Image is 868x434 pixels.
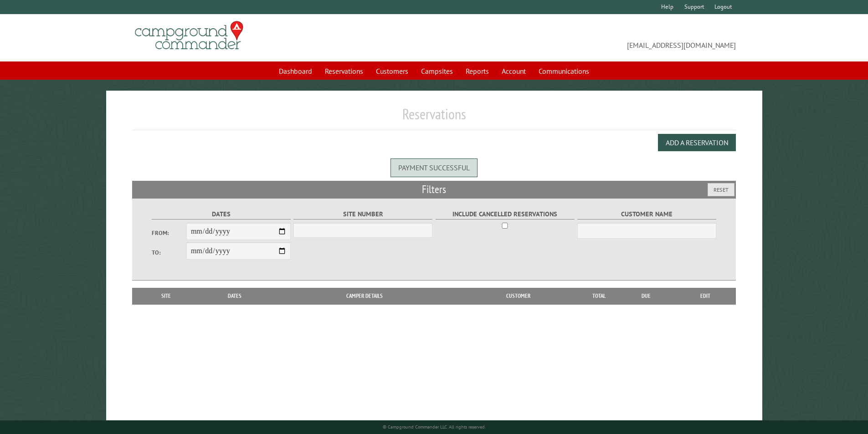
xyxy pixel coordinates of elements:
h2: Filters [132,181,736,198]
small: © Campground Commander LLC. All rights reserved. [383,424,486,430]
div: Payment successful [390,158,478,177]
a: Customers [370,62,414,80]
th: Site [137,288,196,304]
th: Dates [196,288,274,304]
th: Total [581,288,617,304]
h1: Reservations [132,105,736,130]
button: Reset [708,183,734,196]
a: Reports [460,62,494,80]
a: Account [496,62,531,80]
a: Dashboard [273,62,318,80]
label: From: [152,229,186,237]
label: Dates [152,209,291,220]
label: Include Cancelled Reservations [436,209,575,220]
th: Edit [675,288,736,304]
label: To: [152,248,186,257]
a: Campsites [416,62,458,80]
th: Due [617,288,675,304]
button: Add a Reservation [658,134,736,151]
label: Site Number [293,209,432,220]
th: Customer [455,288,581,304]
a: Reservations [319,62,369,80]
a: Communications [533,62,595,80]
span: [EMAIL_ADDRESS][DOMAIN_NAME] [434,25,736,51]
th: Camper Details [274,288,455,304]
label: Customer Name [577,209,716,220]
img: Campground Commander [132,18,246,53]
